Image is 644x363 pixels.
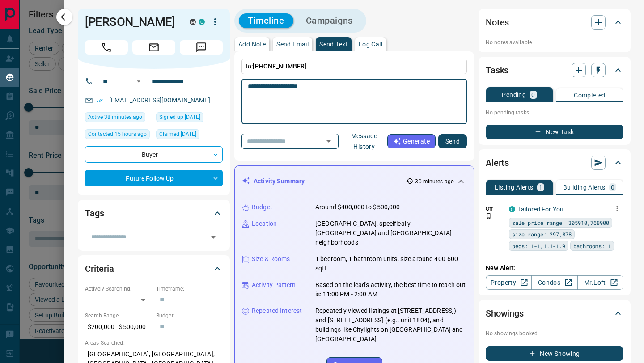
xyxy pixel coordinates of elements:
p: $200,000 - $500,000 [85,320,152,334]
h2: Alerts [486,156,509,170]
h2: Tags [85,206,104,220]
p: Off [486,205,504,213]
p: Size & Rooms [252,254,290,264]
p: Add Note [238,41,266,47]
p: Repeatedly viewed listings at [STREET_ADDRESS]) and [STREET_ADDRESS] (e.g., unit 1804), and build... [315,306,466,344]
div: Wed Sep 13 2023 [156,129,223,142]
button: Campaigns [297,13,362,28]
button: New Task [486,125,623,139]
button: Open [207,231,220,244]
button: Send [438,134,467,148]
p: Activity Pattern [252,280,296,290]
p: Search Range: [85,312,152,320]
p: Completed [574,92,606,98]
span: Call [85,40,128,55]
div: Buyer [85,146,223,163]
div: Fri Aug 13 2021 [156,112,223,125]
p: No showings booked [486,329,623,338]
span: Signed up [DATE] [159,113,200,122]
button: New Showing [486,346,623,361]
h2: Tasks [486,63,508,77]
p: [GEOGRAPHIC_DATA], specifically [GEOGRAPHIC_DATA] and [GEOGRAPHIC_DATA] neighborhoods [315,219,466,247]
div: condos.ca [509,206,515,212]
p: To: [241,59,467,74]
p: No pending tasks [486,106,623,119]
a: Tailored For You [518,206,563,213]
span: Email [132,40,175,55]
span: bathrooms: 1 [573,241,611,250]
a: Property [486,275,532,290]
p: Listing Alerts [495,184,534,190]
span: beds: 1-1,1.1-1.9 [512,241,565,250]
h1: [PERSON_NAME] [85,15,176,29]
button: Message History [341,129,387,154]
div: Fri Sep 12 2025 [85,112,152,125]
p: Pending [502,92,526,98]
span: Message [180,40,223,55]
button: Generate [387,134,436,148]
h2: Notes [486,15,509,30]
p: Actively Searching: [85,285,152,293]
p: 1 bedroom, 1 bathroom units, size around 400-600 sqft [315,254,466,273]
a: [EMAIL_ADDRESS][DOMAIN_NAME] [109,97,210,104]
span: Contacted 15 hours ago [88,130,147,139]
div: Tasks [486,59,623,81]
div: Criteria [85,258,223,279]
p: Areas Searched: [85,339,223,347]
svg: Push Notification Only [486,213,492,219]
p: Building Alerts [563,184,606,190]
span: [PHONE_NUMBER] [253,63,306,70]
p: 0 [611,184,614,190]
button: Timeline [239,13,293,28]
span: Claimed [DATE] [159,130,196,139]
div: Future Follow Up [85,170,223,186]
p: Around $400,000 to $500,000 [315,203,400,212]
p: Log Call [359,41,382,47]
p: Send Email [276,41,309,47]
p: Based on the lead's activity, the best time to reach out is: 11:00 PM - 2:00 AM [315,280,466,299]
p: 30 minutes ago [415,177,454,186]
div: Activity Summary30 minutes ago [242,173,466,190]
p: 0 [531,92,535,98]
p: Repeated Interest [252,306,302,316]
div: Thu Sep 11 2025 [85,129,152,142]
p: Budget: [156,312,223,320]
button: Open [322,135,335,148]
p: Timeframe: [156,285,223,293]
div: condos.ca [199,19,205,25]
svg: Email Verified [97,97,103,104]
a: Mr.Loft [577,275,623,290]
div: mrloft.ca [190,19,196,25]
button: Open [133,76,144,87]
p: New Alert: [486,263,623,273]
p: No notes available [486,38,623,46]
p: 1 [539,184,542,190]
p: Activity Summary [254,177,305,186]
a: Condos [531,275,577,290]
div: Notes [486,12,623,33]
p: Budget [252,203,272,212]
span: size range: 297,878 [512,230,572,239]
p: Send Text [319,41,348,47]
span: Active 38 minutes ago [88,113,142,122]
h2: Showings [486,306,524,321]
div: Tags [85,203,223,224]
p: Location [252,219,277,228]
div: Showings [486,303,623,324]
span: sale price range: 305910,768900 [512,218,609,227]
h2: Criteria [85,262,114,276]
div: Alerts [486,152,623,173]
